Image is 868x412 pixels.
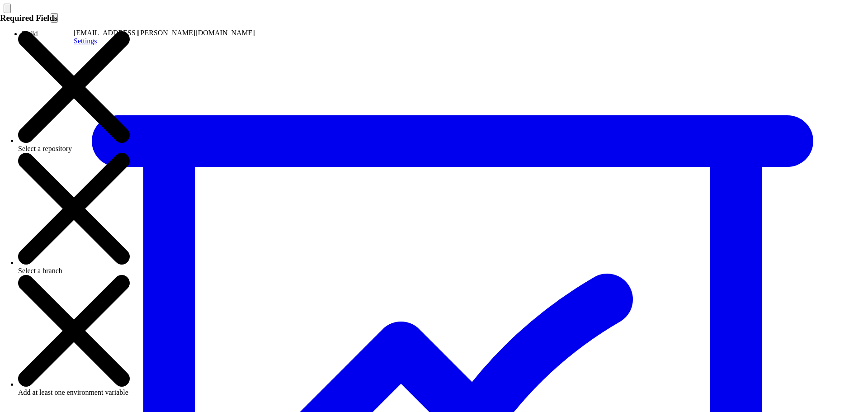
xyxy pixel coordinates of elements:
div: [EMAIL_ADDRESS][PERSON_NAME][DOMAIN_NAME] [74,29,255,37]
span: Select a repository [18,145,72,152]
span: Add at least one environment variable [18,388,128,396]
button: Toggle navigation [4,4,11,13]
span: Select a branch [18,267,62,275]
div: Build [22,30,864,38]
